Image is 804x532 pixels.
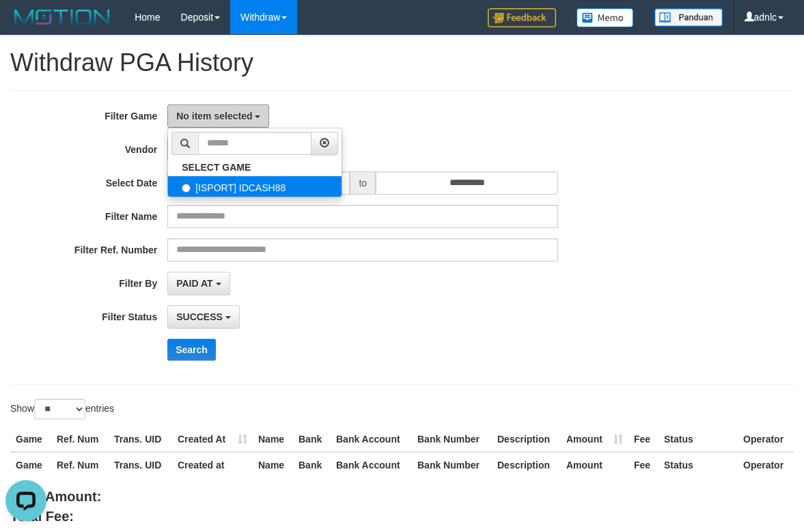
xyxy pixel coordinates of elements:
th: Status [659,452,738,477]
img: MOTION_logo.png [10,7,114,27]
th: Created At [172,427,253,452]
img: Button%20Memo.svg [577,8,634,27]
th: Status [659,427,738,452]
th: Ref. Num [51,452,109,477]
th: Game [10,427,51,452]
th: Description [492,452,561,477]
th: Name [253,427,293,452]
span: No item selected [176,111,252,122]
th: Name [253,452,293,477]
th: Amount [561,427,628,452]
th: Fee [628,427,659,452]
b: SELECT GAME [182,162,251,173]
span: PAID AT [176,278,212,289]
a: SELECT GAME [168,158,342,176]
img: Feedback.jpg [488,8,556,27]
img: panduan.png [654,8,723,27]
th: Trans. UID [109,427,172,452]
label: [ISPORT] IDCASH88 [168,176,342,197]
span: to [350,171,376,195]
label: Show entries [10,399,114,419]
th: Bank Account [331,452,412,477]
th: Bank Account [331,427,412,452]
input: [ISPORT] IDCASH88 [182,184,191,193]
th: Bank [293,452,331,477]
button: No item selected [167,104,269,128]
button: Open LiveChat chat widget [5,5,46,46]
th: Bank Number [412,452,492,477]
th: Amount [561,452,628,477]
th: Created at [172,452,253,477]
th: Game [10,452,51,477]
button: SUCCESS [167,305,240,328]
h1: Withdraw PGA History [10,49,794,76]
th: Operator [738,452,794,477]
th: Trans. UID [109,452,172,477]
th: Bank [293,427,331,452]
th: Description [492,427,561,452]
th: Fee [628,452,659,477]
th: Operator [738,427,794,452]
button: PAID AT [167,272,230,295]
button: Search [167,339,216,361]
select: Showentries [34,399,85,419]
th: Bank Number [412,427,492,452]
span: SUCCESS [176,311,223,322]
th: Ref. Num [51,427,109,452]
